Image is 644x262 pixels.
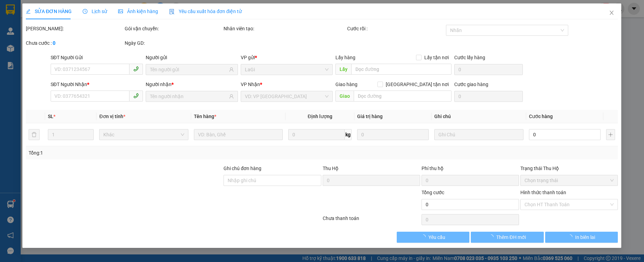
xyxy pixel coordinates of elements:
span: user [229,67,234,72]
span: Đơn vị tính [100,114,125,119]
div: Phí thu hộ [422,165,519,175]
div: Chưa cước : [26,39,123,47]
label: Cước lấy hàng [455,55,486,60]
input: Cước lấy hàng [455,64,523,75]
label: Ghi chú đơn hàng [224,166,262,171]
label: Cước giao hàng [455,82,489,87]
span: Tổng cước [422,190,444,195]
button: In biên lai [545,232,618,243]
button: delete [29,129,40,140]
button: plus [606,129,615,140]
div: Ngày GD: [125,39,222,47]
input: Ghi Chú [435,129,523,140]
span: Giao hàng [336,82,358,87]
div: Trạng thái Thu Hộ [520,165,618,172]
div: Gói vận chuyển: [125,25,222,32]
span: Giao [336,91,354,102]
input: Tên người nhận [150,93,228,100]
span: phone [133,66,139,72]
span: Giá trị hàng [357,114,383,119]
button: Thêm ĐH mới [471,232,544,243]
input: Dọc đường [352,64,452,75]
span: In biên lai [575,233,595,241]
span: user [229,94,234,99]
span: Lấy tận nơi [422,54,452,61]
div: Chưa thanh toán [322,214,421,227]
span: SL [48,114,53,119]
span: 33 Bác Ái, P Phước Hội, TX Lagi [3,17,61,30]
span: LaGi [76,44,89,51]
b: 0 [53,40,55,46]
span: Yêu cầu [429,233,446,241]
img: icon [169,9,175,14]
strong: Nhà xe Mỹ Loan [3,3,62,13]
th: Ghi chú [432,110,526,123]
input: Tên người gửi [150,66,228,73]
span: Ảnh kiện hàng [118,9,158,14]
span: kg [345,129,352,140]
span: Lấy [336,64,352,75]
span: 8MUK9HPP [65,4,100,11]
div: Cước rồi : [347,25,445,32]
label: Hình thức thanh toán [520,190,566,195]
span: Chọn trạng thái [524,175,614,186]
span: Lấy hàng [336,55,356,60]
span: loading [489,234,497,239]
span: clock-circle [83,9,88,14]
span: picture [118,9,123,14]
span: Định lượng [308,114,332,119]
input: 0 [357,129,429,140]
div: SĐT Người Nhận [51,81,143,88]
div: Người nhận [146,81,238,88]
div: Nhân viên tạo: [224,25,346,32]
span: loading [568,234,575,239]
strong: Phiếu gửi hàng [3,44,46,51]
span: Khác [104,129,184,140]
div: SĐT Người Gửi [51,54,143,61]
span: Thu Hộ [323,166,339,171]
input: Ghi chú đơn hàng [224,175,321,186]
button: Yêu cầu [397,232,469,243]
span: SỬA ĐƠN HÀNG [26,9,72,14]
span: loading [421,234,429,239]
span: Lịch sử [83,9,107,14]
span: edit [26,9,31,14]
div: VP gửi [241,54,333,61]
span: 0968278298 [3,31,34,38]
span: Tên hàng [194,114,216,119]
input: Cước giao hàng [455,91,523,102]
button: Close [602,3,622,23]
span: Yêu cầu xuất hóa đơn điện tử [169,9,242,14]
span: [GEOGRAPHIC_DATA] tận nơi [383,81,452,88]
span: close [609,10,615,15]
div: [PERSON_NAME]: [26,25,123,32]
span: Thêm ĐH mới [497,233,526,241]
span: LaGi [245,64,329,75]
div: Tổng: 1 [29,149,249,157]
span: Cước hàng [529,114,553,119]
div: Người gửi [146,54,238,61]
input: Dọc đường [354,91,452,102]
span: phone [133,93,139,98]
input: VD: Bàn, Ghế [194,129,283,140]
span: VP Nhận [241,82,260,87]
